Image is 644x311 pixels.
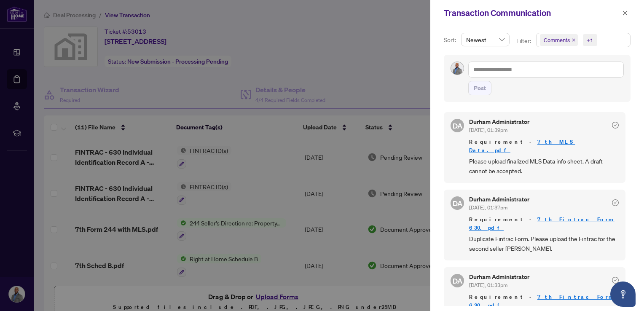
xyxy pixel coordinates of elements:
[469,196,529,202] h5: Durham Administrator
[452,275,462,286] span: DA
[469,215,619,232] span: Requirement -
[466,33,504,46] span: Newest
[469,274,529,280] h5: Durham Administrator
[452,197,462,209] span: DA
[469,293,614,309] a: 7th Fintrac Form 630.pdf
[610,282,636,307] button: Open asap
[451,62,464,75] img: Profile Icon
[612,199,619,206] span: check-circle
[469,204,507,211] span: [DATE], 01:37pm
[452,120,462,131] span: DA
[444,35,458,45] p: Sort:
[540,34,578,46] span: Comments
[612,277,619,284] span: check-circle
[544,36,570,44] span: Comments
[622,10,628,16] span: close
[469,282,507,288] span: [DATE], 01:33pm
[469,119,529,125] h5: Durham Administrator
[572,38,576,42] span: close
[587,36,593,44] div: +1
[469,234,619,254] span: Duplicate Fintrac Form. Please upload the Fintrac for the second seller [PERSON_NAME].
[469,138,619,155] span: Requirement -
[468,81,491,95] button: Post
[444,7,620,19] div: Transaction Communication
[516,36,532,46] p: Filter:
[469,293,619,310] span: Requirement -
[612,122,619,129] span: check-circle
[469,216,614,231] a: 7th Fintrac Form 630.pdf
[469,156,619,176] span: Please upload finalized MLS Data info sheet. A draft cannot be accepted.
[469,127,507,133] span: [DATE], 01:39pm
